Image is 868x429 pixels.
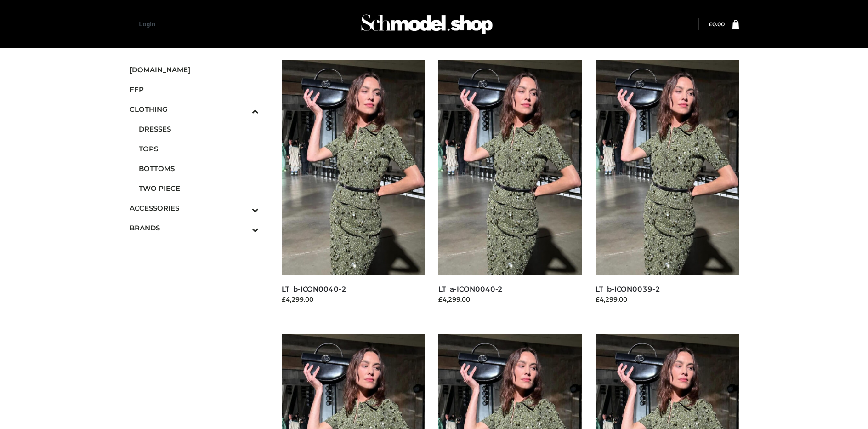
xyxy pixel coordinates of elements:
a: TOPS [139,139,259,159]
a: BRANDSToggle Submenu [130,218,259,238]
button: Toggle Submenu [227,198,259,218]
a: Login [139,21,155,28]
div: £4,299.00 [596,295,739,304]
span: [DOMAIN_NAME] [130,64,259,75]
a: BOTTOMS [139,159,259,178]
div: £4,299.00 [282,295,425,304]
bdi: 0.00 [709,21,725,28]
span: DRESSES [139,124,259,134]
a: £0.00 [709,21,725,28]
span: BRANDS [130,223,259,233]
button: Toggle Submenu [227,218,259,238]
a: FFP [130,80,259,99]
span: TWO PIECE [139,183,259,194]
span: ACCESSORIES [130,203,259,213]
a: LT_b-ICON0039-2 [596,285,660,293]
img: Schmodel Admin 964 [358,6,496,42]
a: LT_b-ICON0040-2 [282,285,346,293]
a: [DOMAIN_NAME] [130,60,259,80]
span: TOPS [139,143,259,154]
a: ACCESSORIESToggle Submenu [130,198,259,218]
a: LT_a-ICON0040-2 [438,285,503,293]
a: CLOTHINGToggle Submenu [130,99,259,119]
button: Toggle Submenu [227,99,259,119]
a: TWO PIECE [139,178,259,198]
span: CLOTHING [130,104,259,114]
div: £4,299.00 [438,295,582,304]
span: £ [709,21,712,28]
span: BOTTOMS [139,163,259,174]
span: FFP [130,84,259,95]
a: DRESSES [139,119,259,139]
